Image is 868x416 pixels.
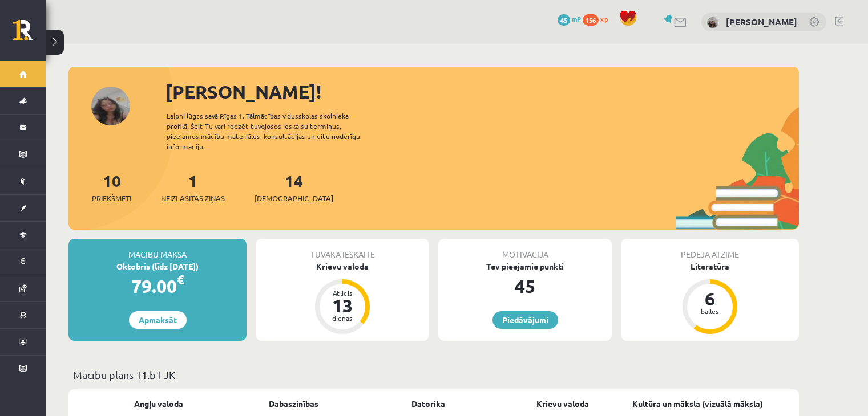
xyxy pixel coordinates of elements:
a: Krievu valoda Atlicis 13 dienas [256,260,429,336]
div: Atlicis [325,289,360,296]
a: Kultūra un māksla (vizuālā māksla) [632,398,763,410]
span: mP [572,14,581,23]
div: Mācību maksa [68,239,247,260]
a: [PERSON_NAME] [726,16,797,27]
p: Mācību plāns 11.b1 JK [73,367,794,382]
a: 156 xp [583,14,613,23]
span: Neizlasītās ziņas [161,193,225,204]
span: 156 [583,14,599,26]
div: Literatūra [621,260,799,272]
a: 1Neizlasītās ziņas [161,170,225,204]
a: Datorika [411,398,445,410]
img: Laura Bitina [707,17,718,28]
div: dienas [325,315,360,321]
div: Laipni lūgts savā Rīgas 1. Tālmācības vidusskolas skolnieka profilā. Šeit Tu vari redzēt tuvojošo... [167,111,380,152]
a: Krievu valoda [536,398,589,410]
a: Piedāvājumi [492,311,558,329]
a: 45 mP [558,14,581,23]
div: Motivācija [438,239,612,260]
a: Dabaszinības [269,398,318,410]
a: Angļu valoda [134,398,183,410]
div: Pēdējā atzīme [621,239,799,260]
div: 13 [325,296,360,315]
a: 10Priekšmeti [92,170,131,204]
div: 79.00 [68,272,247,300]
div: Tuvākā ieskaite [256,239,429,260]
span: 45 [558,14,570,26]
div: Oktobris (līdz [DATE]) [68,260,247,272]
div: [PERSON_NAME]! [165,78,799,105]
a: Rīgas 1. Tālmācības vidusskola [13,20,46,48]
a: Literatūra 6 balles [621,260,799,336]
span: Priekšmeti [92,193,131,204]
div: balles [693,308,727,315]
div: 6 [693,289,727,308]
span: [DEMOGRAPHIC_DATA] [255,193,333,204]
span: xp [600,14,608,23]
div: 45 [438,272,612,300]
a: Apmaksāt [129,311,187,329]
span: € [177,271,184,288]
a: 14[DEMOGRAPHIC_DATA] [255,170,333,204]
div: Krievu valoda [256,260,429,272]
div: Tev pieejamie punkti [438,260,612,272]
